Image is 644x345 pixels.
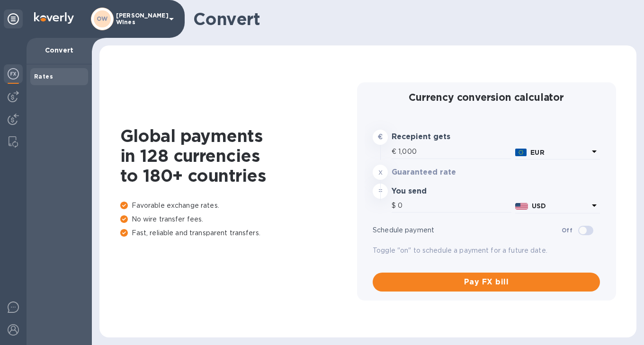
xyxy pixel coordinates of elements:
[97,15,108,22] b: OW
[373,273,600,292] button: Pay FX bill
[373,165,388,180] div: x
[120,201,357,211] p: Favorable exchange rates.
[392,168,484,177] h3: Guaranteed rate
[373,184,388,199] div: =
[392,187,484,196] h3: You send
[378,133,383,141] strong: €
[530,149,544,156] b: EUR
[120,214,357,224] p: No wire transfer fees.
[562,227,572,234] b: Off
[116,12,163,26] p: [PERSON_NAME] Wines
[120,228,357,238] p: Fast, reliable and transparent transfers.
[392,199,398,213] div: $
[373,225,562,235] p: Schedule payment
[34,73,53,80] b: Rates
[373,91,600,103] h2: Currency conversion calculator
[398,145,511,159] input: Amount
[193,9,629,29] h1: Convert
[34,45,84,55] p: Convert
[532,202,546,210] b: USD
[34,12,74,24] img: Logo
[373,246,600,256] p: Toggle "on" to schedule a payment for a future date.
[398,199,511,213] input: Amount
[120,126,357,186] h1: Global payments in 128 currencies to 180+ countries
[515,203,528,210] img: USD
[380,276,592,288] span: Pay FX bill
[8,68,19,80] img: Foreign exchange
[4,9,23,28] div: Unpin categories
[392,145,398,159] div: €
[392,133,484,142] h3: Recepient gets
